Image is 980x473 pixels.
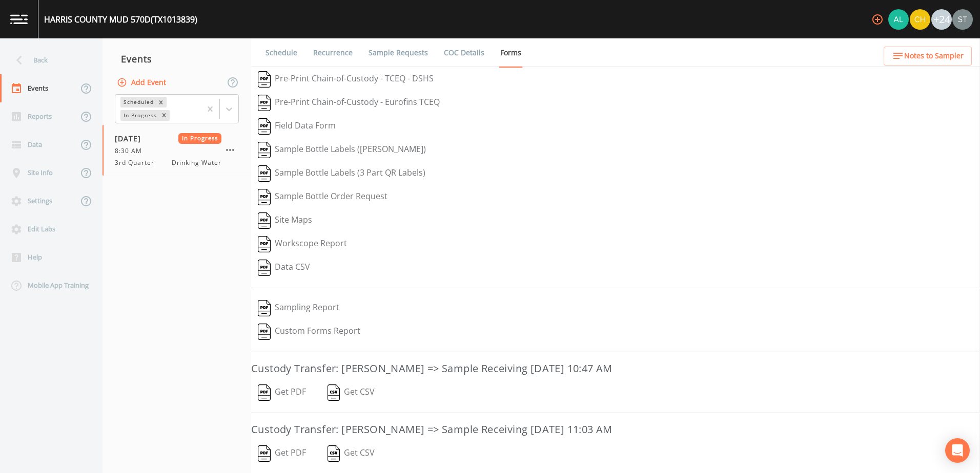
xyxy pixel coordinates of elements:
[258,260,271,276] img: svg%3e
[888,9,909,30] div: Alaina Hahn
[155,97,167,107] div: Remove Scheduled
[884,47,972,66] button: Notes to Sampler
[258,300,271,316] img: svg%3e
[258,212,271,229] img: svg%3e
[103,125,251,176] a: [DATE]In Progress8:30 AM3rd QuarterDrinking Water
[258,142,271,158] img: svg%3e
[120,110,158,121] div: In Progress
[251,115,342,138] button: Field Data Form
[115,133,148,144] span: [DATE]
[251,320,367,343] button: Custom Forms Report
[10,14,28,24] img: logo
[945,438,970,463] div: Open Intercom Messenger
[251,421,980,438] h3: Custody Transfer: [PERSON_NAME] => Sample Receiving [DATE] 11:03 AM
[251,296,346,320] button: Sampling Report
[251,138,433,162] button: Sample Bottle Labels ([PERSON_NAME])
[888,9,909,30] img: 30a13df2a12044f58df5f6b7fda61338
[258,71,271,88] img: svg%3e
[328,445,340,462] img: svg%3e
[931,9,952,30] div: +24
[115,158,160,167] span: 3rd Quarter
[158,110,170,121] div: Remove In Progress
[910,9,930,30] img: c74b8b8b1c7a9d34f67c5e0ca157ed15
[251,162,432,185] button: Sample Bottle Labels (3 Part QR Labels)
[115,73,170,92] button: Add Event
[258,165,271,182] img: svg%3e
[44,13,197,26] div: HARRIS COUNTY MUD 570D (TX1013839)
[251,209,319,232] button: Site Maps
[251,360,980,377] h3: Custody Transfer: [PERSON_NAME] => Sample Receiving [DATE] 10:47 AM
[264,38,299,67] a: Schedule
[251,91,446,115] button: Pre-Print Chain-of-Custody - Eurofins TCEQ
[952,9,973,30] img: 8315ae1e0460c39f28dd315f8b59d613
[178,133,222,144] span: In Progress
[115,146,148,156] span: 8:30 AM
[367,38,430,67] a: Sample Requests
[320,442,382,465] button: Get CSV
[904,50,964,62] span: Notes to Sampler
[909,9,931,30] div: Charles Medina
[442,38,486,67] a: COC Details
[251,381,313,404] button: Get PDF
[251,185,394,209] button: Sample Bottle Order Request
[258,118,271,135] img: svg%3e
[251,442,313,465] button: Get PDF
[258,236,271,252] img: svg%3e
[120,97,155,107] div: Scheduled
[258,189,271,205] img: svg%3e
[258,324,271,340] img: svg%3e
[499,38,523,68] a: Forms
[251,68,440,91] button: Pre-Print Chain-of-Custody - TCEQ - DSHS
[320,381,382,404] button: Get CSV
[103,46,251,72] div: Events
[312,38,354,67] a: Recurrence
[251,232,354,256] button: Workscope Report
[172,158,221,167] span: Drinking Water
[251,256,317,279] button: Data CSV
[258,95,271,111] img: svg%3e
[328,384,340,401] img: svg%3e
[258,384,271,401] img: svg%3e
[258,445,271,462] img: svg%3e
